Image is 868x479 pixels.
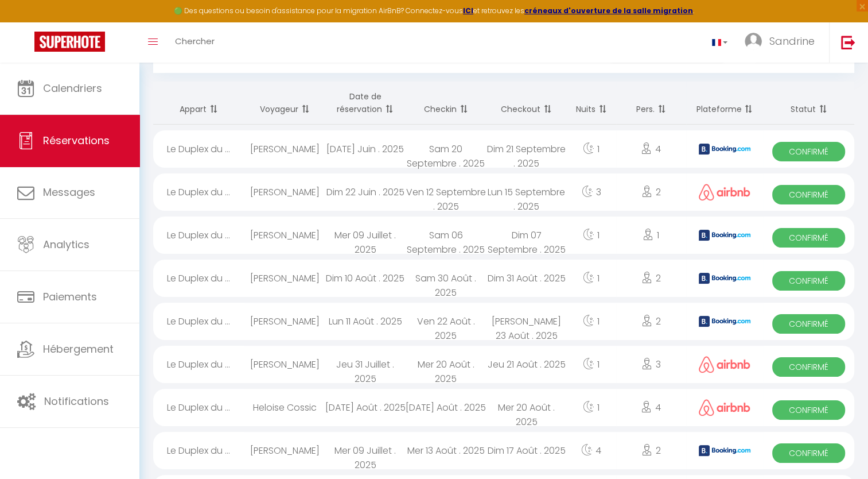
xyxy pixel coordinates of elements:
img: ... [745,33,762,50]
th: Sort by checkin [406,82,486,125]
span: Réservations [43,133,110,148]
th: Sort by booking date [325,82,406,125]
span: Calendriers [43,81,102,95]
a: ICI [463,6,473,16]
span: Hébergement [43,342,114,356]
img: Super Booking [34,32,105,52]
button: Ouvrir le widget de chat LiveChat [9,5,44,39]
th: Sort by channel [686,82,763,125]
th: Sort by rentals [153,82,244,125]
a: ... Sandrine [736,22,829,63]
span: Analytics [43,237,89,252]
span: Notifications [44,394,109,408]
a: Chercher [166,22,223,63]
th: Sort by checkout [486,82,567,125]
th: Sort by people [616,82,686,125]
span: Messages [43,185,95,199]
span: Paiements [43,289,97,304]
th: Sort by nights [567,82,616,125]
th: Sort by status [763,82,854,125]
a: créneaux d'ouverture de la salle migration [524,6,693,16]
span: Chercher [175,35,215,47]
img: logout [841,35,855,49]
span: Sandrine [769,34,815,48]
th: Sort by guest [244,82,325,125]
